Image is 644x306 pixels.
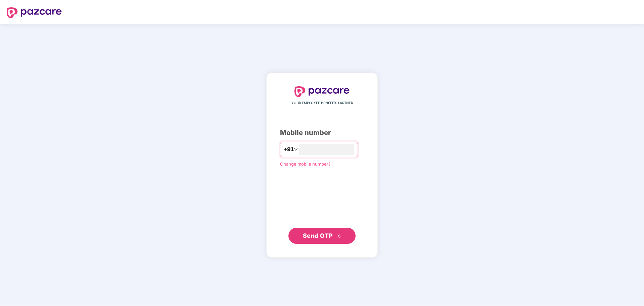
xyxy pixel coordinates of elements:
[288,228,356,244] button: Send OTPdouble-right
[280,161,331,167] a: Change mobile number?
[337,234,341,238] span: double-right
[284,145,294,154] span: +91
[291,100,353,106] span: YOUR EMPLOYEE BENEFITS PARTNER
[294,147,298,151] span: down
[303,232,333,239] span: Send OTP
[294,86,350,97] img: logo
[7,7,62,18] img: logo
[280,128,364,138] div: Mobile number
